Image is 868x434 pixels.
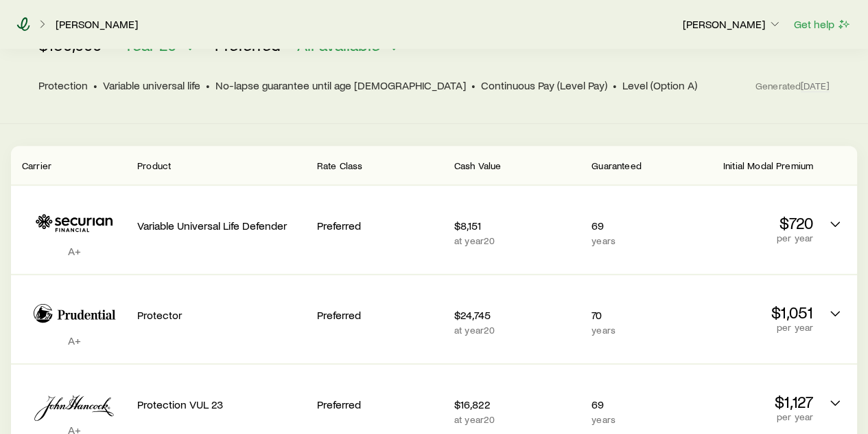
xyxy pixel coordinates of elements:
[137,308,306,322] p: Protector
[471,78,476,92] span: •
[137,219,306,232] p: Variable Universal Life Defender
[683,17,782,31] p: [PERSON_NAME]
[317,160,363,171] span: Rate Class
[206,78,210,92] span: •
[755,80,830,92] span: Generated
[613,78,617,92] span: •
[687,322,813,333] p: per year
[723,160,813,171] span: Initial Modal Premium
[137,398,306,411] p: Protection VUL 23
[22,334,126,347] p: A+
[801,80,830,92] span: [DATE]
[55,18,139,31] a: [PERSON_NAME]
[591,414,676,425] p: years
[93,78,97,92] span: •
[454,414,580,425] p: at year 20
[591,235,676,246] p: years
[317,308,443,322] p: Preferred
[137,160,171,171] span: Product
[481,78,607,92] span: Continuous Pay (Level Pay)
[454,160,502,171] span: Cash Value
[38,78,88,92] span: Protection
[317,398,443,411] p: Preferred
[454,325,580,336] p: at year 20
[215,78,466,92] span: No-lapse guarantee until age [DEMOGRAPHIC_DATA]
[682,17,782,33] button: [PERSON_NAME]
[622,78,697,92] span: Level (Option A)
[687,411,813,422] p: per year
[454,308,580,322] p: $24,745
[591,325,676,336] p: years
[22,160,51,171] span: Carrier
[687,303,813,322] p: $1,051
[687,392,813,411] p: $1,127
[454,219,580,232] p: $8,151
[591,308,676,322] p: 70
[591,219,676,232] p: 69
[454,398,580,411] p: $16,822
[687,232,813,243] p: per year
[793,17,852,32] button: Get help
[22,244,126,258] p: A+
[591,398,676,411] p: 69
[687,213,813,232] p: $720
[103,78,200,92] span: Variable universal life
[317,219,443,232] p: Preferred
[591,160,642,171] span: Guaranteed
[454,235,580,246] p: at year 20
